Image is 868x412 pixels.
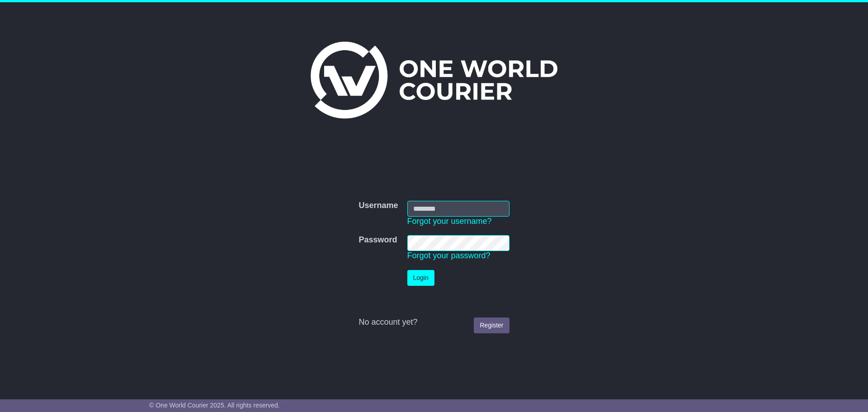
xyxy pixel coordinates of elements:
label: Password [359,235,397,245]
button: Login [407,270,434,286]
a: Register [474,317,509,333]
img: One World [311,42,557,118]
a: Forgot your password? [407,251,491,260]
a: Forgot your username? [407,217,492,226]
label: Username [359,201,398,211]
span: © One World Courier 2025. All rights reserved. [149,402,280,409]
div: No account yet? [359,317,509,327]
